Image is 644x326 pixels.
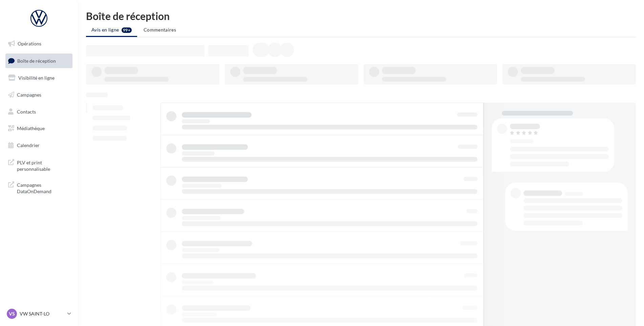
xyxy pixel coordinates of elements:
[17,142,40,148] span: Calendrier
[4,155,74,175] a: PLV et print personnalisable
[17,125,45,131] span: Médiathèque
[4,54,74,68] a: Boîte de réception
[17,108,36,114] span: Contacts
[4,178,74,198] a: Campagnes DataOnDemand
[4,121,74,136] a: Médiathèque
[17,92,41,98] span: Campagnes
[4,71,74,85] a: Visibilité en ligne
[5,307,72,320] a: VS VW SAINT-LO
[18,75,55,81] span: Visibilité en ligne
[4,37,74,51] a: Opérations
[17,158,70,172] span: PLV et print personnalisable
[17,180,70,195] span: Campagnes DataOnDemand
[20,310,65,317] p: VW SAINT-LO
[17,58,56,63] span: Boîte de réception
[4,105,74,119] a: Contacts
[144,27,176,33] span: Commentaires
[9,310,15,317] span: VS
[86,11,636,21] div: Boîte de réception
[18,41,41,46] span: Opérations
[4,138,74,152] a: Calendrier
[4,88,74,102] a: Campagnes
